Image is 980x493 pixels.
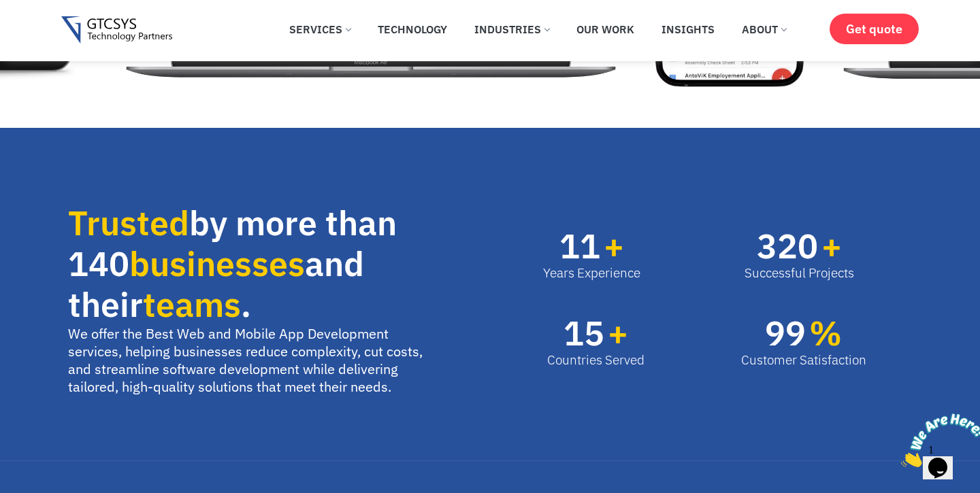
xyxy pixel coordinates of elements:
[68,325,442,396] p: We offer the Best Web and Mobile App Development services, helping businesses reduce complexity, ...
[143,282,241,326] span: teams
[896,408,980,473] iframe: chat widget
[367,14,457,44] a: Technology
[279,14,361,44] a: Services
[559,229,600,263] span: 11
[745,263,854,283] div: Successful Projects
[651,14,725,44] a: Insights
[68,203,483,325] h2: by more than 140 and their .
[129,241,305,286] span: businesses
[809,316,866,350] span: %
[846,22,902,36] span: Get quote
[547,350,644,370] div: Countries Served
[732,14,796,44] a: About
[566,14,644,44] a: Our Work
[830,14,919,44] a: Get quote
[5,5,90,59] img: Chat attention grabber
[608,316,644,350] span: +
[5,5,11,17] span: 1
[464,14,559,44] a: Industries
[563,316,604,350] span: 15
[821,229,854,263] span: +
[543,263,640,283] div: Years Experience
[68,201,189,245] span: Trusted
[757,229,818,263] span: 320
[765,316,806,350] span: 99
[61,16,172,44] img: Gtcsys logo
[741,350,866,370] div: Customer Satisfaction
[604,229,640,263] span: +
